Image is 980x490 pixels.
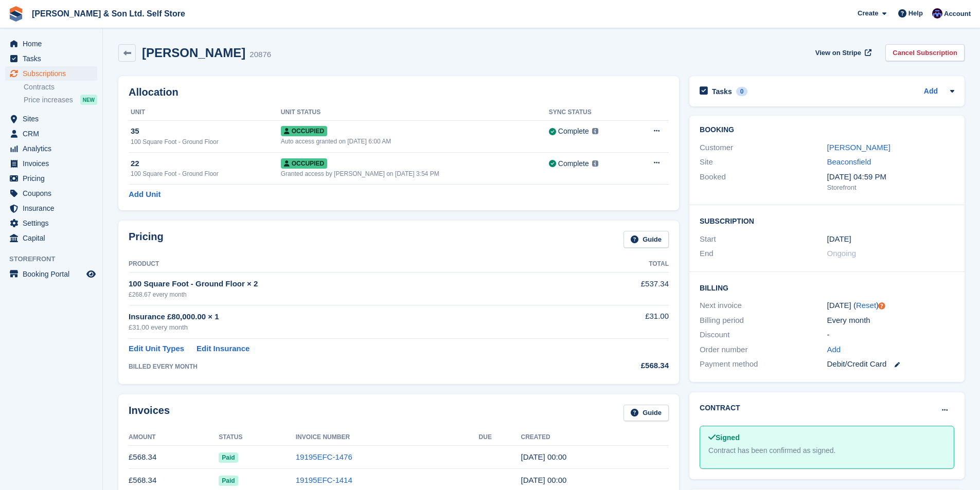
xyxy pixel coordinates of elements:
div: Customer [700,142,827,154]
span: Account [944,9,971,19]
span: Create [858,8,878,19]
h2: Pricing [129,231,164,248]
h2: Booking [700,126,954,134]
div: Every month [827,315,954,326]
span: Home [23,37,84,51]
span: Tasks [23,51,84,66]
a: menu [5,141,97,156]
span: Invoices [23,156,84,171]
a: menu [5,126,97,141]
time: 2023-07-23 23:00:00 UTC [827,233,851,245]
th: Amount [129,429,219,446]
img: icon-info-grey-7440780725fd019a000dd9b08b2336e03edf1995a4989e88bcd33f0948082b44.svg [592,128,598,134]
div: [DATE] 04:59 PM [827,171,954,183]
h2: Subscription [700,215,954,226]
th: Created [521,429,669,446]
th: Status [219,429,295,446]
h2: [PERSON_NAME] [142,46,245,60]
a: Edit Unit Types [129,343,184,355]
div: 100 Square Foot - Ground Floor [131,169,281,178]
a: Contracts [24,82,97,92]
div: Tooltip anchor [877,301,886,311]
div: End [700,248,827,260]
span: Capital [23,231,84,245]
th: Sync Status [549,104,632,121]
span: Price increases [24,95,73,105]
th: Invoice Number [296,429,479,446]
div: 100 Square Foot - Ground Floor × 2 [129,278,573,290]
div: Signed [708,432,946,443]
div: Granted access by [PERSON_NAME] on [DATE] 3:54 PM [281,169,549,178]
a: Preview store [85,268,97,280]
div: Debit/Credit Card [827,358,954,370]
span: Analytics [23,141,84,156]
div: - [827,329,954,341]
div: £268.67 every month [129,290,573,299]
img: stora-icon-8386f47178a22dfd0bd8f6a31ec36ba5ce8667c1dd55bd0f319d3a0aa187defe.svg [8,6,24,22]
img: icon-info-grey-7440780725fd019a000dd9b08b2336e03edf1995a4989e88bcd33f0948082b44.svg [592,160,598,167]
a: menu [5,112,97,126]
h2: Invoices [129,405,170,422]
div: £31.00 every month [129,322,573,333]
span: Sites [23,112,84,126]
span: Insurance [23,201,84,215]
a: [PERSON_NAME] & Son Ltd. Self Store [28,5,189,22]
span: View on Stripe [815,48,861,58]
th: Due [479,429,521,446]
div: Auto access granted on [DATE] 6:00 AM [281,137,549,146]
span: Occupied [281,126,327,136]
div: [DATE] ( ) [827,300,954,312]
div: 0 [736,87,748,96]
div: Booked [700,171,827,193]
span: Paid [219,476,238,486]
div: 22 [131,158,281,170]
a: [PERSON_NAME] [827,143,890,152]
a: menu [5,267,97,281]
span: Booking Portal [23,267,84,281]
a: Add [827,344,841,356]
span: Occupied [281,158,327,169]
div: BILLED EVERY MONTH [129,362,573,371]
a: menu [5,201,97,215]
h2: Tasks [712,87,732,96]
div: Order number [700,344,827,356]
a: menu [5,66,97,81]
span: Ongoing [827,249,857,258]
a: 19195EFC-1476 [296,452,352,461]
time: 2025-08-23 23:00:38 UTC [521,452,566,461]
div: Storefront [827,183,954,193]
div: 100 Square Foot - Ground Floor [131,137,281,147]
a: Edit Insurance [197,343,250,355]
a: menu [5,186,97,201]
div: Discount [700,329,827,341]
div: £568.34 [573,360,669,372]
span: Subscriptions [23,66,84,81]
a: Guide [623,231,669,248]
td: £537.34 [573,273,669,305]
div: Start [700,233,827,245]
div: Site [700,156,827,168]
div: Payment method [700,358,827,370]
a: Beaconsfield [827,157,871,166]
span: Pricing [23,171,84,186]
h2: Billing [700,282,954,293]
a: menu [5,51,97,66]
h2: Contract [700,403,740,413]
a: menu [5,171,97,186]
th: Unit Status [281,104,549,121]
a: menu [5,156,97,171]
h2: Allocation [129,86,669,98]
a: View on Stripe [811,44,874,61]
a: menu [5,37,97,51]
th: Total [573,256,669,273]
div: Billing period [700,315,827,326]
span: Coupons [23,186,84,201]
td: £31.00 [573,305,669,338]
th: Product [129,256,573,273]
a: Guide [623,405,669,422]
img: Josey Kitching [932,8,942,19]
span: Storefront [9,254,102,264]
th: Unit [129,104,281,121]
a: menu [5,231,97,245]
a: menu [5,216,97,230]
